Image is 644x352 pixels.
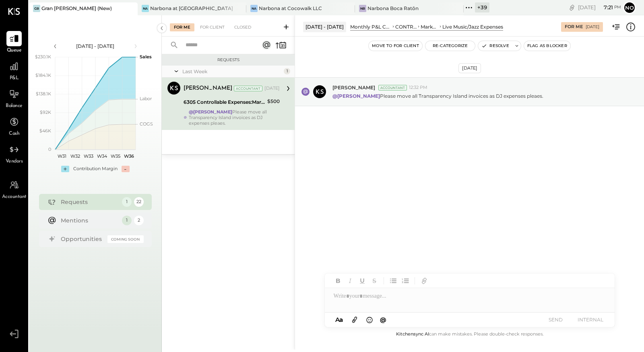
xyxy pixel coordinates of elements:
[332,84,375,91] span: [PERSON_NAME]
[357,276,367,286] button: Underline
[333,315,346,324] button: Aa
[150,5,234,12] div: Narbona at [GEOGRAPHIC_DATA] LLC
[40,109,51,115] text: $92K
[267,97,280,105] div: $500
[574,314,607,325] button: INTERNAL
[623,1,636,14] button: No
[0,59,28,82] a: P&L
[124,153,134,159] text: W36
[565,24,583,30] div: For Me
[0,177,28,201] a: Accountant
[478,41,512,51] button: Resolve
[475,2,489,12] div: + 39
[6,103,23,110] span: Balance
[10,75,19,82] span: P&L
[57,153,66,159] text: W31
[264,85,280,92] div: [DATE]
[350,23,391,30] div: Monthly P&L Comparison
[367,5,419,12] div: Narbona Boca Ratōn
[84,153,93,159] text: W33
[400,276,411,286] button: Ordered List
[36,91,51,97] text: $138.1K
[339,316,343,323] span: a
[35,54,51,60] text: $230.1K
[61,43,130,49] div: [DATE] - [DATE]
[359,5,366,12] div: NB
[196,23,229,31] div: For Client
[250,5,258,12] div: Na
[409,84,427,91] span: 12:32 PM
[303,22,346,32] div: [DATE] - [DATE]
[7,47,22,54] span: Queue
[134,197,144,207] div: 22
[189,109,232,115] strong: @[PERSON_NAME]
[234,86,262,91] div: Accountant
[332,93,543,99] p: Please move all Transparency Island invoices as DJ expenses pleaes.
[345,276,355,286] button: Italic
[41,5,112,12] div: Gran [PERSON_NAME] (New)
[0,86,28,110] a: Balance
[0,142,28,165] a: Vendors
[70,153,80,159] text: W32
[134,216,144,225] div: 2
[259,5,322,12] div: Narbona at Cocowalk LLC
[568,3,576,12] div: copy link
[61,216,118,224] div: Mentions
[524,41,570,51] button: Flag as Blocker
[333,276,343,286] button: Bold
[230,23,255,31] div: Closed
[578,4,621,11] div: [DATE]
[73,166,118,172] div: Contribution Margin
[284,68,290,74] div: 1
[369,276,380,286] button: Strikethrough
[170,23,194,31] div: For Me
[140,54,152,60] text: Sales
[419,276,429,286] button: Add URL
[184,98,265,106] div: 6305 Controllable Expenses:Marketing & Advertising:Music & DJ
[586,24,599,30] div: [DATE]
[166,57,291,63] div: Requests
[380,316,386,323] span: @
[421,23,438,30] div: Marketing & Advertising
[48,146,51,152] text: 0
[122,197,132,207] div: 1
[425,41,475,51] button: Re-Categorize
[184,84,232,93] div: [PERSON_NAME]
[61,198,118,206] div: Requests
[39,128,51,134] text: $46K
[61,166,69,172] div: +
[61,235,103,243] div: Opportunities
[9,130,19,138] span: Cash
[395,23,417,30] div: CONTROLLABLE EXPENSES
[140,96,152,101] text: Labor
[388,276,398,286] button: Unordered List
[369,41,422,51] button: Move to for client
[122,216,132,225] div: 1
[0,31,28,54] a: Queue
[6,158,23,165] span: Vendors
[442,23,503,30] div: Live Music/Jazz Expenses
[378,85,407,91] div: Accountant
[107,235,144,243] div: Coming Soon
[458,63,481,73] div: [DATE]
[332,93,380,99] strong: @[PERSON_NAME]
[2,193,27,201] span: Accountant
[0,114,28,138] a: Cash
[122,166,130,172] div: -
[378,315,389,325] button: @
[140,121,153,127] text: COGS
[540,314,572,325] button: SEND
[97,153,107,159] text: W34
[182,68,282,75] div: Last Week
[33,5,40,12] div: GB
[35,72,51,78] text: $184.1K
[142,5,149,12] div: Na
[189,109,280,126] div: Please move all Transparency Island invoices as DJ expenses pleaes.
[111,153,120,159] text: W35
